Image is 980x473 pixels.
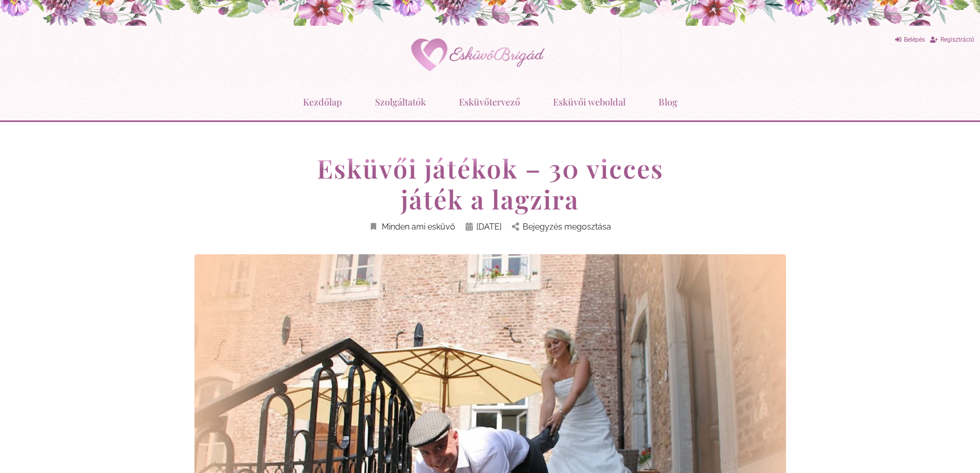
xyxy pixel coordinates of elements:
[930,33,974,47] a: Regisztráció
[904,36,925,43] span: Belépés
[512,220,611,234] a: Bejegyzés megosztása
[553,89,626,115] a: Esküvői weboldal
[459,89,520,115] a: Esküvőtervező
[940,36,974,43] span: Regisztráció
[5,89,975,115] nav: Menu
[295,153,686,215] h1: Esküvői játékok – 30 vicces játék a lagzira
[895,33,925,47] a: Belépés
[375,89,426,115] a: Szolgáltatók
[658,89,678,115] a: Blog
[303,89,342,115] a: Kezdőlap
[476,220,502,234] span: [DATE]
[369,220,455,234] a: Minden ami esküvő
